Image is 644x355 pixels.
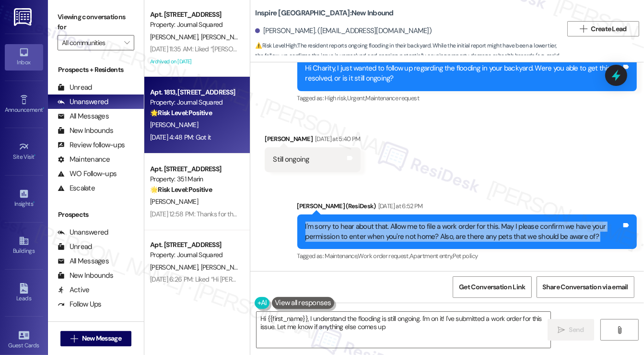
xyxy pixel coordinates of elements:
[5,44,43,70] a: Inbox
[567,21,639,36] button: Create Lead
[58,299,102,309] div: Follow Ups
[365,94,419,102] span: Maintenance request
[82,333,121,343] span: New Message
[376,201,423,211] div: [DATE] at 6:52 PM
[305,63,622,84] div: Hi Charity, I just wanted to follow up regarding the flooding in your backyard. Were you able to ...
[150,164,239,174] div: Apt. [STREET_ADDRESS]
[537,276,634,298] button: Share Conversation via email
[14,8,34,26] img: ResiDesk Logo
[255,41,562,71] span: : The resident reports ongoing flooding in their backyard. While the initial report might have be...
[616,326,623,334] i: 
[201,33,252,41] span: [PERSON_NAME]
[58,97,108,107] div: Unanswered
[35,152,36,159] span: •
[43,105,44,112] span: •
[149,56,240,68] div: Archived on [DATE]
[347,94,365,102] span: Urgent ,
[459,282,525,292] span: Get Conversation Link
[255,26,432,36] div: [PERSON_NAME]. ([EMAIL_ADDRESS][DOMAIN_NAME])
[150,97,239,107] div: Property: Journal Squared
[548,319,594,341] button: Send
[5,186,43,212] a: Insights •
[591,24,627,34] span: Create Lead
[543,282,628,292] span: Share Conversation via email
[58,111,109,121] div: All Messages
[150,120,198,129] span: [PERSON_NAME]
[58,227,108,237] div: Unanswered
[297,201,637,214] div: [PERSON_NAME] (ResiDesk)
[70,335,78,343] i: 
[48,210,144,220] div: Prospects
[150,20,239,30] div: Property: Journal Squared
[5,139,43,165] a: Site Visit •
[255,42,296,49] strong: ⚠️ Risk Level: High
[313,134,361,144] div: [DATE] at 5:40 PM
[150,210,640,218] div: [DATE] 12:58 PM: Thanks for the message. Configure your number's SMS URL to change this message.R...
[150,240,239,250] div: Apt. [STREET_ADDRESS]
[558,326,565,334] i: 
[255,8,393,18] b: Inspire [GEOGRAPHIC_DATA]: New Inbound
[58,183,95,193] div: Escalate
[305,222,622,242] div: I'm sorry to hear about that. Allow me to file a work order for this. May I please confirm we hav...
[58,256,109,266] div: All Messages
[150,250,239,260] div: Property: Journal Squared
[58,271,113,281] div: New Inbounds
[58,140,125,150] div: Review follow-ups
[48,65,144,75] div: Prospects + Residents
[297,91,637,105] div: Tagged as:
[257,312,550,348] textarea: Hi {{first_name}}, I understand the flooding is still ongoing. I'm on it! I've
[5,280,43,306] a: Leads
[149,286,240,298] div: Archived on [DATE]
[58,126,113,136] div: New Inbounds
[410,252,453,260] span: Apartment entry ,
[325,94,347,102] span: High risk ,
[5,233,43,259] a: Buildings
[150,133,211,142] div: [DATE] 4:48 PM: Got it
[265,134,361,147] div: [PERSON_NAME]
[60,331,131,346] button: New Message
[150,33,201,41] span: [PERSON_NAME]
[150,10,239,20] div: Apt. [STREET_ADDRESS]
[150,174,239,184] div: Property: 351 Marin
[150,185,212,194] strong: 🌟 Risk Level: Positive
[150,275,379,284] div: [DATE] 6:26 PM: Liked “Hi [PERSON_NAME] and [PERSON_NAME]! Starting [DATE]…”
[325,252,358,260] span: Maintenance ,
[58,242,92,252] div: Unread
[58,10,134,35] label: Viewing conversations for
[569,325,584,335] span: Send
[150,108,212,117] strong: 🌟 Risk Level: Positive
[58,83,92,93] div: Unread
[201,263,249,272] span: [PERSON_NAME]
[58,285,90,295] div: Active
[580,25,587,33] i: 
[453,252,478,260] span: Pet policy
[150,87,239,97] div: Apt. 1813, [STREET_ADDRESS]
[273,154,309,165] div: Still ongoing
[58,154,110,165] div: Maintenance
[297,249,637,263] div: Tagged as:
[124,39,129,47] i: 
[5,327,43,353] a: Guest Cards
[150,263,201,272] span: [PERSON_NAME]
[33,199,35,206] span: •
[150,197,198,206] span: [PERSON_NAME]
[358,252,410,260] span: Work order request ,
[58,169,117,179] div: WO Follow-ups
[62,35,119,50] input: All communities
[453,276,531,298] button: Get Conversation Link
